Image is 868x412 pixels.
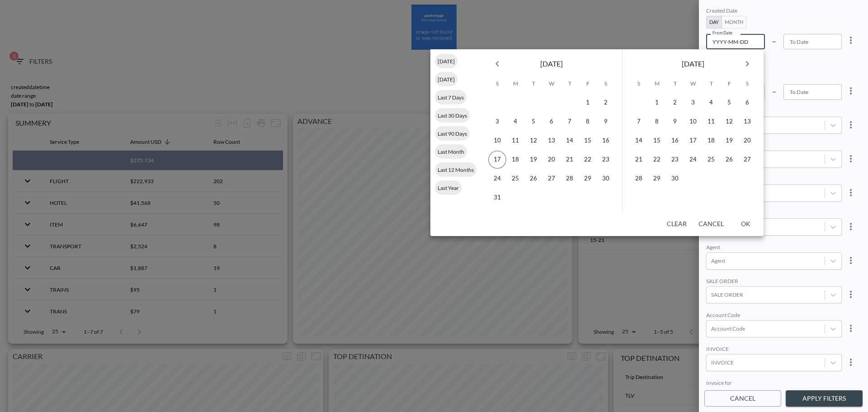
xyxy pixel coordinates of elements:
[842,218,860,236] button: more
[579,113,597,131] button: 8
[666,151,684,169] button: 23
[842,353,860,371] button: more
[488,113,506,131] button: 3
[703,75,719,93] span: Thursday
[435,58,458,65] span: [DATE]
[435,148,467,155] span: Last Month
[524,113,542,131] button: 5
[630,151,648,169] button: 21
[695,216,727,232] button: Cancel
[598,75,614,93] span: Saturday
[435,180,462,195] div: Last Year
[524,132,542,150] button: 12
[666,132,684,150] button: 16
[506,170,524,188] button: 25
[435,54,458,68] div: [DATE]
[682,57,704,70] span: [DATE]
[706,34,765,49] input: YYYY-MM-DD
[706,278,842,286] div: SALE ORDER
[579,132,597,150] button: 15
[667,75,683,93] span: Tuesday
[706,176,842,185] div: DATA AREA
[542,132,561,150] button: 13
[579,94,597,112] button: 1
[435,130,470,137] span: Last 90 Days
[684,94,702,112] button: 3
[488,132,506,150] button: 10
[720,94,738,112] button: 5
[842,319,860,337] button: more
[506,132,524,150] button: 11
[666,94,684,112] button: 2
[506,151,524,169] button: 18
[524,151,542,169] button: 19
[435,185,462,191] span: Last Year
[488,189,506,207] button: 31
[842,82,860,100] button: more
[684,132,702,150] button: 17
[706,16,722,28] button: Day
[435,94,467,101] span: Last 7 Days
[706,244,842,252] div: Agent
[702,113,720,131] button: 11
[706,379,842,388] div: Invoice for
[712,30,732,36] label: From Date
[772,36,776,46] p: –
[662,216,691,232] button: Clear
[786,390,863,407] button: Apply Filters
[666,113,684,131] button: 9
[435,90,467,104] div: Last 7 Days
[542,170,561,188] button: 27
[579,151,597,169] button: 22
[720,151,738,169] button: 26
[561,75,578,93] span: Thursday
[648,170,666,188] button: 29
[783,34,842,49] input: YYYY-MM-DD
[706,108,842,117] div: GROUP
[435,108,470,123] div: Last 30 Days
[731,216,760,232] button: OK
[738,113,756,131] button: 13
[597,132,615,150] button: 16
[783,84,842,99] input: YYYY-MM-DD
[648,113,666,131] button: 8
[630,132,648,150] button: 14
[721,75,737,93] span: Friday
[489,75,505,93] span: Sunday
[506,113,524,131] button: 4
[561,132,579,150] button: 14
[488,151,506,169] button: 17
[561,151,579,169] button: 21
[702,94,720,112] button: 4
[435,166,476,173] span: Last 12 Months
[435,144,467,159] div: Last Month
[772,86,776,96] p: –
[738,132,756,150] button: 20
[542,113,561,131] button: 6
[435,76,458,83] span: [DATE]
[543,75,560,93] span: Wednesday
[702,151,720,169] button: 25
[579,170,597,188] button: 29
[706,57,842,66] div: Departure Date
[525,75,542,93] span: Tuesday
[561,170,579,188] button: 28
[597,170,615,188] button: 30
[842,285,860,303] button: more
[630,113,648,131] button: 7
[435,162,476,177] div: Last 12 Months
[706,142,842,151] div: Account Name
[738,94,756,112] button: 6
[704,390,781,407] button: Cancel
[631,75,647,93] span: Sunday
[561,113,579,131] button: 7
[706,346,842,354] div: INVOICE
[666,170,684,188] button: 30
[739,75,755,93] span: Saturday
[842,116,860,134] button: more
[720,132,738,150] button: 19
[685,75,701,93] span: Wednesday
[649,75,665,93] span: Monday
[842,184,860,202] button: more
[648,94,666,112] button: 1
